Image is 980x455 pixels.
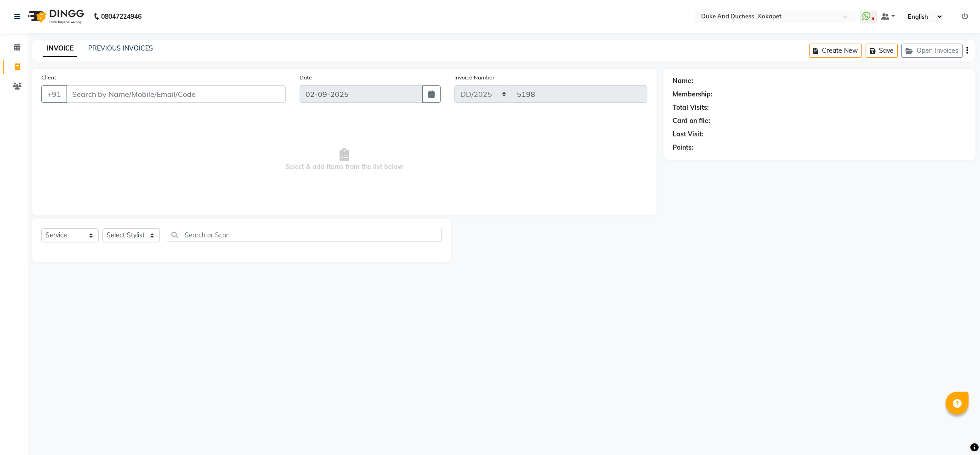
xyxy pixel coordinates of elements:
button: Open Invoices [901,44,963,58]
iframe: chat widget [941,418,971,446]
div: Name: [673,76,693,86]
a: INVOICE [43,40,77,57]
span: Select & add items from the list below [41,114,647,206]
button: Create New [809,44,862,58]
button: Save [866,44,898,58]
label: Date [300,73,312,82]
div: Last Visit: [673,129,703,139]
a: PREVIOUS INVOICES [88,44,153,52]
label: Invoice Number [454,73,494,82]
div: Points: [673,143,693,152]
div: Membership: [673,90,713,99]
input: Search by Name/Mobile/Email/Code [66,85,286,103]
label: Client [41,73,56,82]
div: Total Visits: [673,103,709,112]
input: Search or Scan [167,228,442,242]
div: Card on file: [673,116,710,126]
b: 08047224946 [101,4,142,29]
button: +91 [41,85,67,103]
img: logo [23,4,86,29]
